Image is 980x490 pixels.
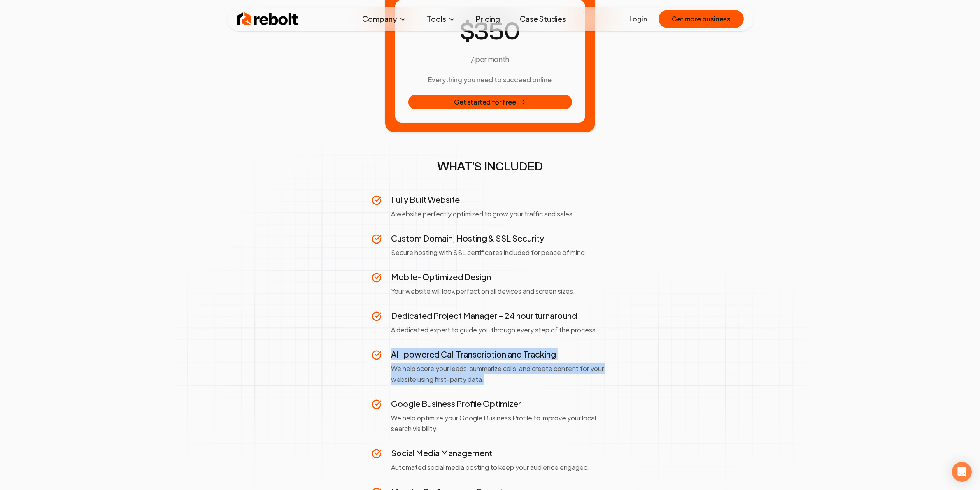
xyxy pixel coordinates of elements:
a: Case Studies [513,11,573,27]
button: Get started for free [408,95,572,109]
p: We help optimize your Google Business Profile to improve your local search visibility. [391,413,609,434]
p: A website perfectly optimized to grow your traffic and sales. [391,209,609,219]
h3: AI-powered Call Transcription and Tracking [391,348,609,360]
div: Open Intercom Messenger [952,462,972,482]
h3: Fully Built Website [391,194,609,205]
p: A dedicated expert to guide you through every step of the process. [391,325,609,335]
h3: Social Media Management [391,447,609,459]
p: We help score your leads, summarize calls, and create content for your website using first-party ... [391,363,609,385]
h2: WHAT'S INCLUDED [372,159,609,174]
p: Your website will look perfect on all devices and screen sizes. [391,286,609,297]
button: Company [356,11,414,27]
h3: Mobile-Optimized Design [391,271,609,283]
h3: Everything you need to succeed online [408,75,572,85]
button: Get more business [659,10,743,28]
p: Secure hosting with SSL certificates included for peace of mind. [391,247,609,258]
h3: Custom Domain, Hosting & SSL Security [391,232,609,244]
h3: Dedicated Project Manager - 24 hour turnaround [391,310,609,321]
a: Pricing [469,11,507,27]
img: Rebolt Logo [237,11,298,27]
button: Tools [420,11,463,27]
p: Automated social media posting to keep your audience engaged. [391,462,609,473]
p: / per month [471,53,509,65]
h3: Google Business Profile Optimizer [391,398,609,409]
a: Login [629,14,647,24]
